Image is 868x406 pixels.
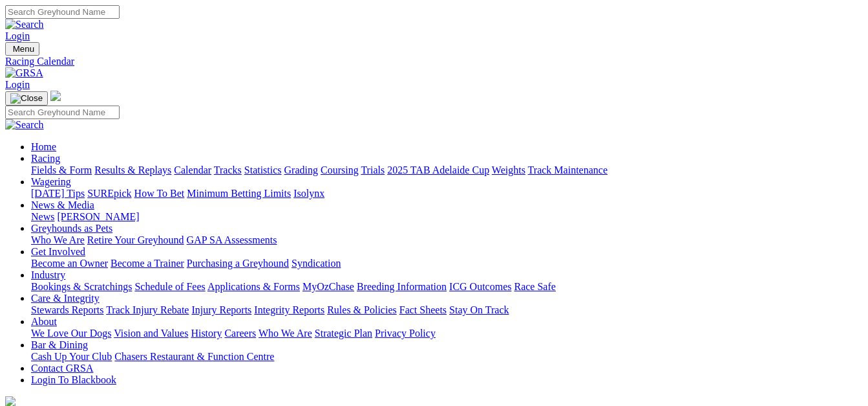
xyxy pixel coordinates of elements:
a: How To Bet [134,188,185,199]
a: News & Media [31,199,94,210]
button: Toggle navigation [5,42,39,56]
span: Menu [13,44,34,54]
a: Care & Integrity [31,293,100,304]
a: Who We Are [31,234,85,245]
a: Coursing [321,164,359,175]
img: Search [5,19,44,30]
a: Breeding Information [357,281,447,292]
input: Search [5,5,120,19]
a: Become a Trainer [111,258,184,269]
a: Home [31,141,56,152]
a: Racing [31,153,60,164]
a: History [191,328,222,339]
a: Isolynx [293,188,324,199]
a: Stay On Track [449,304,509,315]
a: Integrity Reports [254,304,324,315]
div: Wagering [31,188,863,199]
button: Toggle navigation [5,91,48,106]
a: Racing Calendar [5,56,863,67]
a: Cash Up Your Club [31,351,112,362]
a: Contact GRSA [31,363,93,374]
a: Track Injury Rebate [106,304,189,315]
a: Syndication [291,258,341,269]
img: GRSA [5,67,43,79]
a: ICG Outcomes [449,281,511,292]
a: News [31,211,54,222]
a: Strategic Plan [315,328,372,339]
input: Search [5,106,120,119]
div: Industry [31,281,863,293]
a: Minimum Betting Limits [187,188,291,199]
a: Bar & Dining [31,339,88,350]
a: SUREpick [87,188,131,199]
a: Fact Sheets [399,304,447,315]
a: Login [5,79,30,90]
a: Race Safe [514,281,555,292]
img: Close [10,93,43,104]
a: Login [5,30,30,41]
a: Purchasing a Greyhound [187,258,289,269]
a: 2025 TAB Adelaide Cup [387,164,489,175]
a: MyOzChase [302,281,354,292]
a: [PERSON_NAME] [57,211,139,222]
a: GAP SA Assessments [187,234,277,245]
a: Schedule of Fees [134,281,205,292]
a: Statistics [244,164,282,175]
div: Get Involved [31,258,863,269]
a: Careers [224,328,256,339]
a: Weights [492,164,525,175]
a: We Love Our Dogs [31,328,111,339]
div: Care & Integrity [31,304,863,316]
a: Industry [31,269,65,280]
a: Applications & Forms [207,281,300,292]
div: Racing [31,164,863,176]
a: About [31,316,57,327]
a: Track Maintenance [528,164,608,175]
div: About [31,328,863,339]
a: Chasers Restaurant & Function Centre [114,351,274,362]
a: Injury Reports [191,304,251,315]
a: Privacy Policy [375,328,436,339]
a: Wagering [31,176,71,187]
a: Greyhounds as Pets [31,223,112,234]
a: Calendar [174,164,211,175]
a: [DATE] Tips [31,188,85,199]
a: Grading [284,164,318,175]
div: Greyhounds as Pets [31,234,863,246]
div: Bar & Dining [31,351,863,363]
a: Trials [361,164,385,175]
a: Rules & Policies [327,304,397,315]
a: Become an Owner [31,258,108,269]
a: Retire Your Greyhound [87,234,184,245]
a: Results & Replays [94,164,171,175]
a: Tracks [214,164,242,175]
a: Fields & Form [31,164,92,175]
a: Stewards Reports [31,304,103,315]
img: logo-grsa-white.png [50,91,61,101]
a: Get Involved [31,246,85,257]
a: Who We Are [259,328,312,339]
a: Vision and Values [114,328,188,339]
img: Search [5,119,44,131]
a: Bookings & Scratchings [31,281,132,292]
a: Login To Blackbook [31,374,116,385]
div: News & Media [31,211,863,223]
